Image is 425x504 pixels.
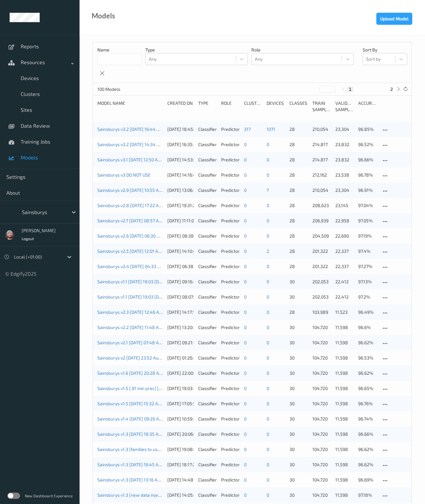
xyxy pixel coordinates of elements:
[267,294,269,299] a: 0
[221,100,240,113] div: Role
[244,157,247,162] a: 0
[289,187,308,193] p: 28
[97,100,163,113] div: Model Name
[358,324,377,331] p: 96.6%
[335,187,354,193] p: 23,304
[267,218,269,223] a: 0
[289,355,308,361] p: 30
[221,248,240,254] div: Predictor
[376,13,412,25] button: Upload Model
[221,218,240,224] div: Predictor
[312,339,331,346] p: 104,720
[312,461,331,468] p: 104,720
[198,263,217,270] div: Classifier
[335,141,354,148] p: 23,832
[97,157,175,162] a: Sainsburys v3.1 [DATE] 12:50 Auto Save
[97,47,142,53] p: Name
[198,446,217,453] div: Classifier
[198,400,217,407] div: Classifier
[221,202,240,209] div: Predictor
[198,355,217,361] div: Classifier
[221,400,240,407] div: Predictor
[97,401,176,406] a: Sainsburys v1.5 [DATE] 15:32 Auto Save
[198,279,217,285] div: Classifier
[221,339,240,346] div: Predictor
[97,264,178,269] a: Sainsburys v2.4 [DATE] 04:33 Auto Save
[167,355,194,361] div: [DATE] 01:26:40
[167,233,194,239] div: [DATE] 08:38:10
[335,100,354,113] div: Validation Samples
[312,233,331,239] p: 204,509
[167,477,194,483] div: [DATE] 14:48:23
[267,386,269,391] a: 0
[244,233,247,239] a: 0
[358,309,377,315] p: 96.49%
[221,126,240,132] div: Predictor
[167,431,194,437] div: [DATE] 20:06:06
[167,187,194,193] div: [DATE] 13:06:26
[221,172,240,178] div: Predictor
[221,431,240,437] div: Predictor
[358,233,377,239] p: 97.19%
[289,126,308,132] p: 28
[358,416,377,422] p: 96.74%
[289,416,308,422] p: 30
[244,294,247,299] a: 0
[198,100,217,113] div: Type
[267,279,269,284] a: 0
[312,141,331,148] p: 214,817
[244,309,247,315] a: 0
[198,339,217,346] div: Classifier
[198,431,217,437] div: Classifier
[289,446,308,453] p: 30
[267,462,269,467] a: 0
[267,309,269,315] a: 0
[358,187,377,193] p: 96.91%
[221,446,240,453] div: Predictor
[221,385,240,392] div: Predictor
[312,172,331,178] p: 212,162
[244,218,247,223] a: 0
[97,386,203,391] a: Sainsburys v1.5 [.91 min prec] [DATE] 17:29 Auto Save
[267,340,269,345] a: 0
[335,263,354,270] p: 22,337
[198,324,217,331] div: Classifier
[267,100,285,113] div: devices
[335,477,354,483] p: 11,598
[97,203,176,208] a: Sainsburys v2.8 [DATE] 17:22 Auto Save
[244,477,247,482] a: 0
[312,126,331,132] p: 210,054
[267,431,269,437] a: 0
[267,447,269,452] a: 0
[335,492,354,498] p: 11,598
[289,202,308,209] p: 28
[289,233,308,239] p: 28
[221,309,240,315] div: Predictor
[267,126,275,132] a: 1071
[347,86,353,92] button: 1
[312,202,331,209] p: 208,623
[358,339,377,346] p: 96.62%
[167,157,194,163] div: [DATE] 14:53:32
[221,141,240,148] div: Predictor
[244,462,247,467] a: 0
[388,86,395,92] button: 2
[289,400,308,407] p: 30
[198,309,217,315] div: Classifier
[97,172,150,178] a: Sainsburys v3 DO NOT USE
[97,355,173,360] a: Sainsburys v2 [DATE] 23:52 Auto Save
[358,157,377,163] p: 96.66%
[289,461,308,468] p: 30
[97,294,202,299] a: Sainsburys v1.1 [DATE] 19:03 [DATE] 06:49 Auto Save
[167,126,194,132] div: [DATE] 18:45:41
[312,446,331,453] p: 104,720
[358,126,377,132] p: 96.85%
[198,218,217,224] div: Classifier
[312,492,331,498] p: 104,720
[289,248,308,254] p: 28
[312,263,331,270] p: 201,322
[244,142,247,147] a: 0
[167,202,194,209] div: [DATE] 19:31:23
[244,447,247,452] a: 0
[267,203,269,208] a: 0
